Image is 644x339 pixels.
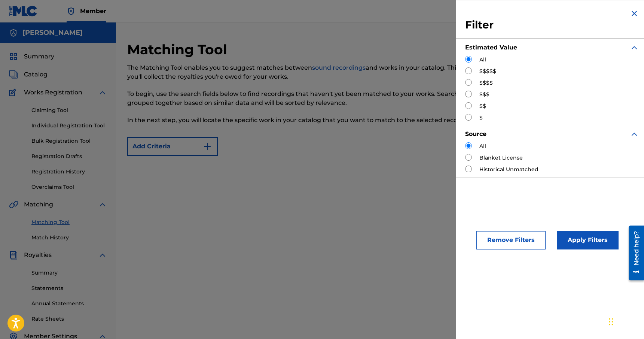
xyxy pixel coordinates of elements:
h3: Filter [465,18,639,32]
img: expand [98,251,107,260]
img: MLC Logo [9,6,38,16]
img: expand [630,43,639,52]
label: All [479,56,486,64]
img: Royalties [9,251,18,260]
img: expand [98,88,107,97]
label: $$$ [479,91,489,99]
img: Summary [9,52,18,61]
label: All [479,142,486,150]
a: sound recordings [312,64,366,71]
img: Catalog [9,70,18,79]
strong: Source [465,130,486,137]
a: Registration Drafts [31,152,107,160]
img: Works Registration [9,88,19,97]
label: $ [479,114,483,122]
form: Search Form [127,133,633,186]
strong: Estimated Value [465,44,517,51]
img: Accounts [9,28,18,37]
button: Add Criteria [127,137,218,156]
a: CatalogCatalog [9,70,48,79]
button: Remove Filters [476,231,546,249]
a: Registration History [31,168,107,176]
h5: Gabriel Cummings [22,28,83,37]
a: Summary [31,269,107,277]
img: expand [630,130,639,139]
div: Drag [609,311,613,333]
label: $$$$$ [479,67,496,75]
span: Summary [24,52,54,61]
a: Individual Registration Tool [31,122,107,130]
label: $$ [479,102,486,110]
span: Catalog [24,70,48,79]
img: expand [98,200,107,209]
img: close [630,9,639,18]
button: Apply Filters [557,231,619,249]
a: Claiming Tool [31,106,107,114]
label: Blanket License [479,154,523,162]
label: $$$$ [479,79,493,87]
span: Works Registration [24,88,82,97]
span: Member [80,7,106,15]
a: Rate Sheets [31,315,107,323]
h2: Matching Tool [127,41,231,58]
a: SummarySummary [9,52,54,61]
p: In the next step, you will locate the specific work in your catalog that you want to match to the... [127,116,517,125]
span: Royalties [24,251,52,260]
iframe: Resource Center [623,223,644,283]
p: To begin, use the search fields below to find recordings that haven't yet been matched to your wo... [127,90,517,108]
a: Match History [31,234,107,242]
img: 9d2ae6d4665cec9f34b9.svg [203,142,212,151]
img: Matching [9,200,18,209]
img: Top Rightsholder [67,7,76,16]
iframe: Chat Widget [607,303,644,339]
a: Overclaims Tool [31,183,107,191]
a: Matching Tool [31,218,107,226]
a: Bulk Registration Tool [31,137,107,145]
span: Matching [24,200,53,209]
label: Historical Unmatched [479,166,538,173]
a: Statements [31,284,107,292]
p: The Matching Tool enables you to suggest matches between and works in your catalog. This helps en... [127,63,517,81]
a: Annual Statements [31,300,107,308]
